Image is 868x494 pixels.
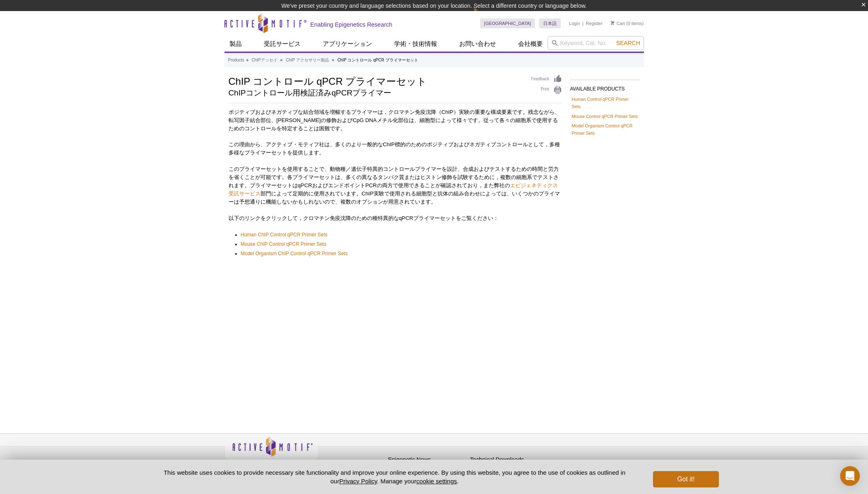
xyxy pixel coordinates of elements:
[229,190,560,205] span: 部門によって定期的に使用されています。 実験で使用される細胞型と抗体の組み合わせによっては、いくつかのプライマーは予想通りに機能しないかもしれないので、複数のオプションが用意されています。
[454,36,501,52] a: お問い合わせ
[241,251,348,256] span: Model Organism ChIP Control qPCR Primer Sets
[539,18,561,28] a: 日本語
[616,40,640,46] span: Search
[531,75,562,84] a: Feedback
[611,18,644,28] li: (0 items)
[353,117,377,123] span: CpG DNA
[572,95,638,110] a: Human Control qPCR Primer Sets
[399,215,413,221] span: qPCR
[569,20,580,26] a: Login
[653,471,718,487] button: Got it!
[298,182,312,188] span: qPCR
[318,36,377,52] a: アプリケーション
[840,466,860,486] div: Open Intercom Messenger
[259,36,306,52] a: 受託サービス
[229,75,523,87] h1: ChIP コントロール qPCR プライマーセット
[383,141,395,147] span: ChIP
[572,113,638,120] a: Mouse Control qPCR Primer Sets
[229,215,499,221] span: 以下のリンクをクリックして，クロマチン免疫沈降のための種特異的な プライマーセットをご覧ください：
[513,36,548,52] a: 会社概要
[480,18,535,28] a: [GEOGRAPHIC_DATA]
[388,456,466,463] h4: Epigenetic News
[241,232,328,238] span: Human ChIP Control qPCR Primer Sets
[570,79,640,94] h2: AVAILABLE PRODUCTS
[473,6,495,25] img: Change Here
[470,456,548,463] h4: Technical Downloads
[572,122,638,137] a: Model Organism Control qPCR Primer Sets
[310,21,392,28] h2: Enabling Epigenetics Research
[224,36,247,52] a: 製品
[228,57,244,64] a: Products
[150,468,640,485] p: This website uses cookies to provide necessary site functionality and improve your online experie...
[224,434,319,467] img: Active Motif,
[389,36,442,52] a: 学術・技術情報
[241,240,326,248] a: Mouse ChIP Control qPCR Primer Sets
[323,455,355,467] a: Privacy Policy
[582,18,584,28] li: |
[280,58,283,62] li: »
[229,166,559,188] span: このプライマーセットを使用することで、動物種／遺伝子特異的コントロールプライマーを設計、合成およびテストするための時間と労力を省くことが可能です。各プライマーセットは、多くの異なるタンパク質また...
[246,58,249,62] li: »
[339,478,377,485] a: Privacy Policy
[286,57,329,64] a: ChIP アクセサリー製品
[586,20,603,26] a: Register
[362,190,374,197] span: ChIP
[552,448,614,466] table: Click to Verify - This site chose Symantec SSL for secure e-commerce and confidential communicati...
[442,109,453,115] span: ChIP
[614,39,642,47] button: Search
[548,36,644,50] input: Keyword, Cat. No.
[338,58,418,62] li: ChIP コントロール qPCR プライマーセット
[229,109,560,131] span: ポジティブおよびネガティブな結合領域を増幅するプライマーは，クロマチン免疫沈降（ ）実験の重要な構成要素です。残念ながら、転写因子結合部位、[PERSON_NAME]の修飾および メチル化部位は...
[416,478,457,485] button: cookie settings
[229,141,560,156] span: この理由から、アクティブ・モティフ社は、多くのより一般的な 標的のためのポジティブおよびネガティブコントロールとして，多種多様なプライマーセットを提供します。
[241,249,348,258] a: Model Organism ChIP Control qPCR Primer Sets
[241,231,328,239] a: Human ChIP Control qPCR Primer Sets
[531,86,562,95] a: Print
[365,182,377,188] span: PCR
[252,57,277,64] a: ChIPアッセイ
[611,21,614,25] img: Your Cart
[229,89,523,97] h2: ChIPコントロール用検証済みqPCRプライマー
[241,241,326,247] span: Mouse ChIP Control qPCR Primer Sets
[332,58,334,62] li: »
[611,20,625,26] a: Cart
